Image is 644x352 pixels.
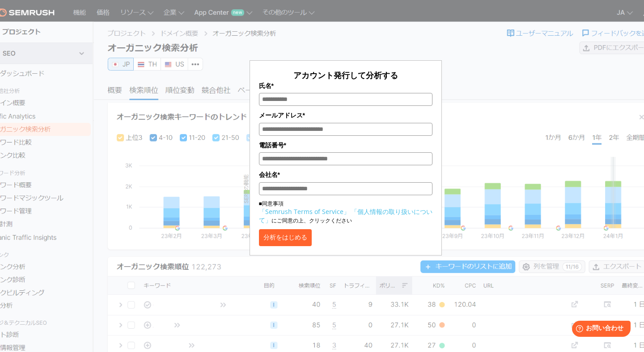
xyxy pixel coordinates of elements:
[259,207,350,216] a: 「Semrush Terms of Service」
[259,229,312,246] button: 分析をはじめる
[259,200,432,225] p: ■同意事項 にご同意の上、クリックください
[259,207,432,224] a: 「個人情報の取り扱いについて」
[293,70,398,80] span: アカウント発行して分析する
[259,140,432,150] label: 電話番号*
[259,110,432,120] label: メールアドレス*
[564,317,634,342] iframe: Help widget launcher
